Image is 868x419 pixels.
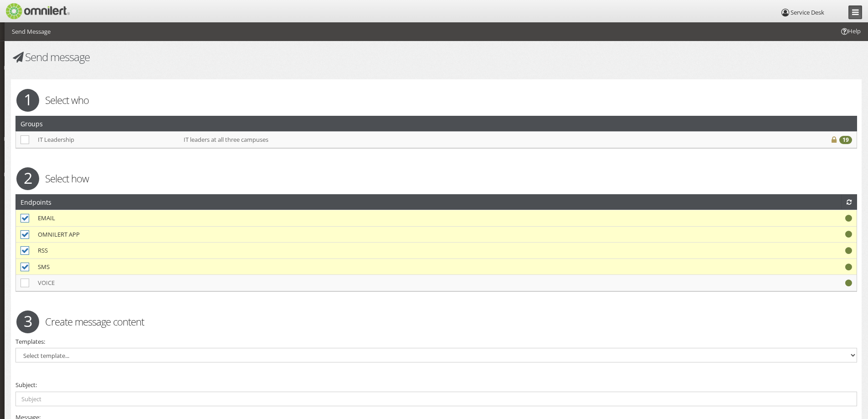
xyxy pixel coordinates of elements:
h2: Select who [10,93,863,107]
td: EMAIL [33,210,661,226]
td: IT Leadership [33,131,179,148]
i: Private [832,137,837,143]
span: 3 [16,310,39,333]
a: Collapse Menu [848,5,862,19]
td: IT leaders at all three campuses [179,131,779,148]
span: 2 [16,167,39,190]
img: Omnilert [5,3,70,19]
span: Service Desk [791,8,824,16]
label: Templates: [15,337,45,346]
td: VOICE [33,275,661,291]
td: RSS [33,243,661,259]
span: Help [840,27,861,36]
h1: Send message [11,51,431,63]
i: Working properly. [845,231,852,237]
td: SMS [33,259,661,275]
span: 1 [16,89,39,112]
i: Working properly. [845,248,852,253]
h2: Endpoints [21,195,51,209]
h2: Select how [10,171,863,185]
td: OMNILERT APP [33,226,661,243]
h2: Create message content [10,315,863,328]
div: 19 [839,136,852,144]
i: Working properly. [845,215,852,221]
li: Send Message [12,27,51,36]
i: Working properly. [845,264,852,270]
i: Working properly. [845,280,852,286]
h2: Groups [21,116,43,131]
input: Subject [15,392,857,406]
label: Subject: [15,381,37,389]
